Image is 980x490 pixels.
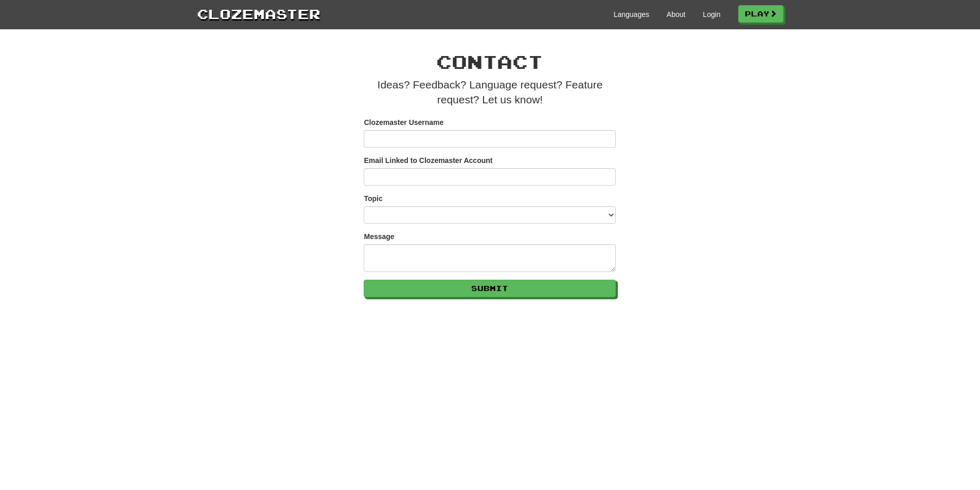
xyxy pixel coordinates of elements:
button: Submit [364,280,616,297]
p: Ideas? Feedback? Language request? Feature request? Let us know! [364,77,616,107]
label: Message [364,231,394,242]
a: Play [738,5,783,23]
a: About [667,9,686,20]
a: Login [703,9,720,20]
label: Topic [364,193,382,204]
label: Clozemaster Username [364,117,443,128]
h1: Contact [364,51,616,72]
a: Clozemaster [197,4,320,23]
label: Email Linked to Clozemaster Account [364,155,492,166]
a: Languages [614,9,649,20]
